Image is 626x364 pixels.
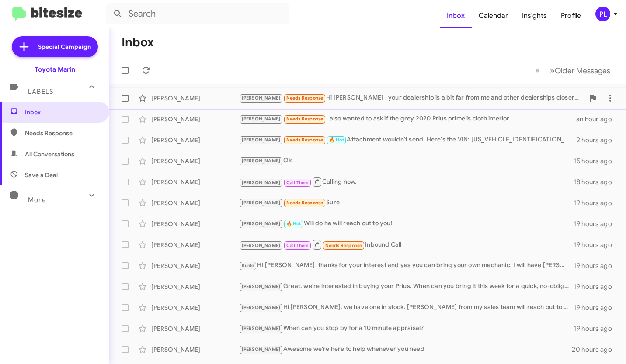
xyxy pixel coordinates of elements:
[574,303,619,312] div: 19 hours ago
[12,36,98,57] a: Special Campaign
[574,324,619,333] div: 19 hours ago
[151,240,239,249] div: [PERSON_NAME]
[25,150,74,158] span: All Conversations
[530,62,545,79] button: Previous
[595,7,610,21] div: PL
[242,326,281,331] span: [PERSON_NAME]
[239,239,574,250] div: Inbound Call
[515,3,554,28] a: Insights
[239,156,574,166] div: Ok
[239,323,574,333] div: When can you stop by for a 10 minute appraisal?
[242,200,281,206] span: [PERSON_NAME]
[574,220,619,228] div: 19 hours ago
[151,157,239,165] div: [PERSON_NAME]
[286,116,323,122] span: Needs Response
[286,200,323,206] span: Needs Response
[286,243,309,248] span: Call Them
[25,129,99,137] span: Needs Response
[242,284,281,289] span: [PERSON_NAME]
[151,261,239,270] div: [PERSON_NAME]
[151,178,239,186] div: [PERSON_NAME]
[239,176,574,187] div: Calling now.
[242,116,281,122] span: [PERSON_NAME]
[239,135,577,145] div: Attachment wouldn't send. Here's the VIN: [US_VEHICLE_IDENTIFICATION_NUMBER]
[151,115,239,124] div: [PERSON_NAME]
[106,3,289,24] input: Search
[576,115,619,124] div: an hour ago
[151,345,239,354] div: [PERSON_NAME]
[574,199,619,207] div: 19 hours ago
[472,3,515,28] a: Calendar
[545,62,616,79] button: Next
[286,221,301,227] span: 🔥 Hot
[242,263,254,268] span: Kunle
[440,3,472,28] a: Inbox
[35,65,75,74] div: Toyota Marin
[574,157,619,165] div: 15 hours ago
[574,178,619,186] div: 18 hours ago
[38,42,91,51] span: Special Campaign
[286,180,309,185] span: Call Them
[530,62,616,79] nav: Page navigation example
[151,220,239,228] div: [PERSON_NAME]
[151,136,239,144] div: [PERSON_NAME]
[329,137,344,143] span: 🔥 Hot
[574,282,619,291] div: 19 hours ago
[25,108,99,117] span: Inbox
[588,7,616,21] button: PL
[151,303,239,312] div: [PERSON_NAME]
[25,171,58,179] span: Save a Deal
[550,65,555,76] span: »
[325,243,362,248] span: Needs Response
[242,158,281,164] span: [PERSON_NAME]
[242,137,281,143] span: [PERSON_NAME]
[28,88,53,96] span: Labels
[574,261,619,270] div: 19 hours ago
[151,94,239,103] div: [PERSON_NAME]
[239,114,576,124] div: I also wanted to ask if the grey 2020 Prius prime is cloth interior
[555,66,610,76] span: Older Messages
[554,3,588,28] a: Profile
[239,282,574,292] div: Great, we're interested in buying your Prius. When can you bring it this week for a quick, no-obl...
[239,261,574,271] div: HI [PERSON_NAME], thanks for your interest and yes you can bring your own mechanic. I will have [...
[242,243,281,248] span: [PERSON_NAME]
[239,198,574,208] div: Sure
[242,347,281,352] span: [PERSON_NAME]
[574,240,619,249] div: 19 hours ago
[577,136,619,144] div: 2 hours ago
[151,282,239,291] div: [PERSON_NAME]
[239,93,584,103] div: Hi [PERSON_NAME] , your dealership is a bit far from me and other dealerships closer are also sel...
[151,199,239,207] div: [PERSON_NAME]
[239,302,574,312] div: Hi [PERSON_NAME], we have one in stock. [PERSON_NAME] from my sales team will reach out to you wi...
[239,344,572,354] div: Awesome we're here to help whenever you need
[535,65,540,76] span: «
[239,219,574,229] div: Will do he will reach out to you!
[572,345,619,354] div: 20 hours ago
[242,180,281,185] span: [PERSON_NAME]
[242,221,281,227] span: [PERSON_NAME]
[286,137,323,143] span: Needs Response
[242,305,281,310] span: [PERSON_NAME]
[122,35,154,49] h1: Inbox
[286,95,323,101] span: Needs Response
[151,324,239,333] div: [PERSON_NAME]
[242,95,281,101] span: [PERSON_NAME]
[28,196,46,204] span: More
